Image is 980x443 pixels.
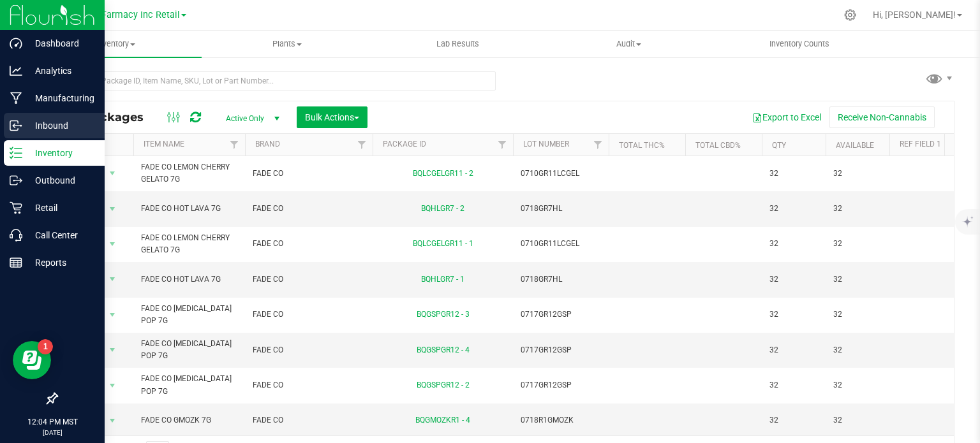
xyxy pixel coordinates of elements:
inline-svg: Analytics [10,64,22,77]
span: FADE CO [253,414,365,426]
a: Audit [543,31,714,57]
p: Manufacturing [22,91,99,106]
p: Dashboard [22,36,99,51]
div: Manage settings [842,9,858,21]
span: 32 [833,238,882,250]
span: 0718R1GMOZK [521,414,601,426]
span: Bulk Actions [305,112,359,122]
span: select [105,306,121,324]
a: BQHLGR7 - 1 [421,275,464,284]
span: select [105,164,121,182]
span: FADE CO [253,168,365,180]
span: select [105,270,121,288]
a: Total CBD% [695,141,741,150]
a: Inventory [31,31,202,57]
inline-svg: Reports [10,256,22,269]
a: Qty [772,141,786,150]
input: Search Package ID, Item Name, SKU, Lot or Part Number... [56,71,496,91]
p: Call Center [22,228,99,243]
a: Inventory Counts [714,31,885,57]
a: BQHLGR7 - 2 [421,204,464,213]
span: 32 [769,273,818,286]
inline-svg: Inventory [10,147,22,159]
p: [DATE] [6,428,99,437]
span: select [105,235,121,253]
span: Hi, [PERSON_NAME]! [873,10,956,20]
span: 32 [833,414,882,426]
span: FADE CO [253,238,365,250]
a: Available [836,141,874,150]
a: Package ID [383,140,426,149]
span: Lab Results [419,38,496,50]
p: Retail [22,200,99,215]
span: FADE CO [253,273,365,286]
span: 0717GR12GSP [521,309,601,321]
inline-svg: Inbound [10,119,22,132]
p: 12:04 PM MST [6,416,99,428]
span: 32 [833,344,882,356]
span: Plants [202,38,372,50]
span: 0717GR12GSP [521,344,601,356]
span: 32 [769,238,818,250]
a: BQGMOZKR1 - 4 [415,416,470,425]
p: Inbound [22,118,99,133]
a: Ref Field 1 [900,140,941,149]
a: Total THC% [619,141,665,150]
a: Filter [588,134,609,156]
span: 0710GR11LCGEL [521,238,601,250]
a: BQGSPGR12 - 3 [417,310,470,319]
p: Reports [22,255,99,270]
span: 0718GR7HL [521,203,601,215]
span: FADE CO [253,344,365,356]
a: Lab Results [373,31,544,57]
span: 32 [833,273,882,286]
span: 32 [833,168,882,180]
span: select [105,412,121,430]
inline-svg: Dashboard [10,37,22,50]
button: Export to Excel [744,106,829,128]
span: FADE CO [253,203,365,215]
a: Brand [255,140,280,149]
a: BQLCGELGR11 - 2 [413,169,473,178]
span: 32 [769,168,818,180]
span: Audit [544,38,713,50]
span: 32 [769,344,818,356]
span: select [105,377,121,395]
inline-svg: Call Center [10,229,22,242]
span: FADE CO LEMON CHERRY GELATO 7G [141,161,237,185]
a: BQGSPGR12 - 2 [417,381,470,389]
p: Outbound [22,173,99,188]
span: 32 [769,379,818,391]
span: Globe Farmacy Inc Retail [75,10,180,20]
span: All Packages [66,110,156,124]
p: Inventory [22,145,99,161]
span: Inventory [31,38,202,50]
span: FADE CO LEMON CHERRY GELATO 7G [141,232,237,256]
span: 0717GR12GSP [521,379,601,391]
span: 32 [769,203,818,215]
span: 32 [833,203,882,215]
span: FADE CO [MEDICAL_DATA] POP 7G [141,303,237,327]
inline-svg: Manufacturing [10,92,22,105]
span: FADE CO HOT LAVA 7G [141,273,237,286]
span: 0718GR7HL [521,273,601,286]
a: Plants [202,31,373,57]
span: FADE CO HOT LAVA 7G [141,203,237,215]
p: Analytics [22,63,99,78]
span: select [105,200,121,218]
span: 32 [833,379,882,391]
span: Inventory Counts [752,38,847,50]
a: Filter [224,134,245,156]
a: Lot Number [523,140,569,149]
a: BQLCGELGR11 - 1 [413,239,473,248]
span: FADE CO GMOZK 7G [141,414,237,426]
button: Receive Non-Cannabis [829,106,935,128]
a: Filter [492,134,513,156]
iframe: Resource center unread badge [38,339,53,354]
span: FADE CO [253,309,365,321]
button: Bulk Actions [297,106,367,128]
span: FADE CO [MEDICAL_DATA] POP 7G [141,338,237,362]
iframe: Resource center [13,341,51,379]
span: 32 [769,309,818,321]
